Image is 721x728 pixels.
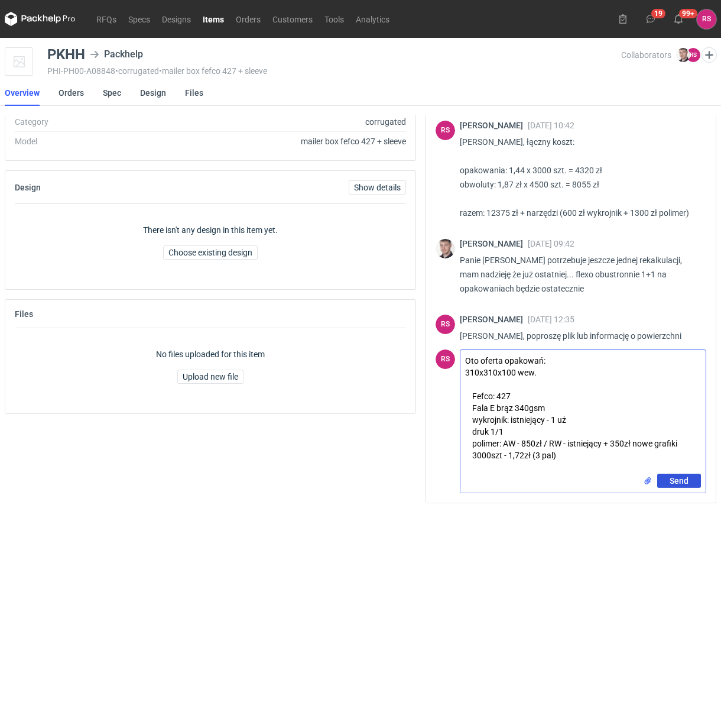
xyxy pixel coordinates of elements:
[460,121,528,130] span: [PERSON_NAME]
[15,135,171,147] div: Model
[528,239,574,248] span: [DATE] 09:42
[156,12,197,26] a: Designs
[528,121,574,130] span: [DATE] 10:42
[15,309,33,319] h2: Files
[171,116,406,128] div: corrugated
[436,121,455,140] div: Rafał Stani
[159,66,267,76] span: • mailer box fefco 427 + sleeve
[59,80,84,106] a: Orders
[5,12,76,26] svg: Packhelp Pro
[90,47,143,62] div: Packhelp
[197,12,230,26] a: Items
[15,116,171,128] div: Category
[47,66,621,76] div: PHI-PH00-A08848
[185,80,203,106] a: Files
[267,12,319,26] a: Customers
[122,12,156,26] a: Specs
[143,224,278,236] p: There isn't any design in this item yet.
[460,239,528,248] span: [PERSON_NAME]
[140,80,166,106] a: Design
[436,315,455,334] div: Rafał Stani
[460,253,697,296] p: Panie [PERSON_NAME] potrzebuje jeszcze jednej rekalkulacji, mam nadzieję że już ostatniej... flex...
[676,48,690,62] img: Maciej Sikora
[669,9,688,28] button: 99+
[103,80,121,106] a: Spec
[460,329,697,357] p: [PERSON_NAME], poproszę plik lub informację o powierzchni druku na rewersie.
[168,248,252,257] span: Choose existing design
[436,350,455,369] div: Rafał Stani
[670,477,688,485] span: Send
[460,315,528,324] span: [PERSON_NAME]
[349,180,406,195] a: Show details
[697,9,716,29] button: RS
[436,239,455,258] img: Maciej Sikora
[183,373,238,381] span: Upload new file
[528,315,574,324] span: [DATE] 12:35
[115,66,159,76] span: • corrugated
[163,245,258,260] button: Choose existing design
[460,135,697,220] p: [PERSON_NAME], łączny koszt: opakowania: 1,44 x 3000 szt. = 4320 zł obwoluty: 1,87 zł x 4500 szt....
[350,12,395,26] a: Analytics
[47,47,85,62] div: PKHH
[15,183,41,192] h2: Design
[460,350,706,474] textarea: Oto oferta opakowań: 310x310x100 wew. Fefco: 427 Fala E brąz 340gsm wykrojnik: istniejący - 1 uż ...
[230,12,267,26] a: Orders
[701,47,717,63] button: Edit collaborators
[177,370,243,384] button: Upload new file
[5,80,40,106] a: Overview
[171,135,406,147] div: mailer box fefco 427 + sleeve
[436,315,455,334] figcaption: RS
[436,350,455,369] figcaption: RS
[621,50,671,60] span: Collaborators
[686,48,700,62] figcaption: RS
[641,9,660,28] button: 19
[657,474,701,488] button: Send
[697,9,716,29] div: Rafał Stani
[90,12,122,26] a: RFQs
[436,121,455,140] figcaption: RS
[319,12,350,26] a: Tools
[156,348,265,360] p: No files uploaded for this item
